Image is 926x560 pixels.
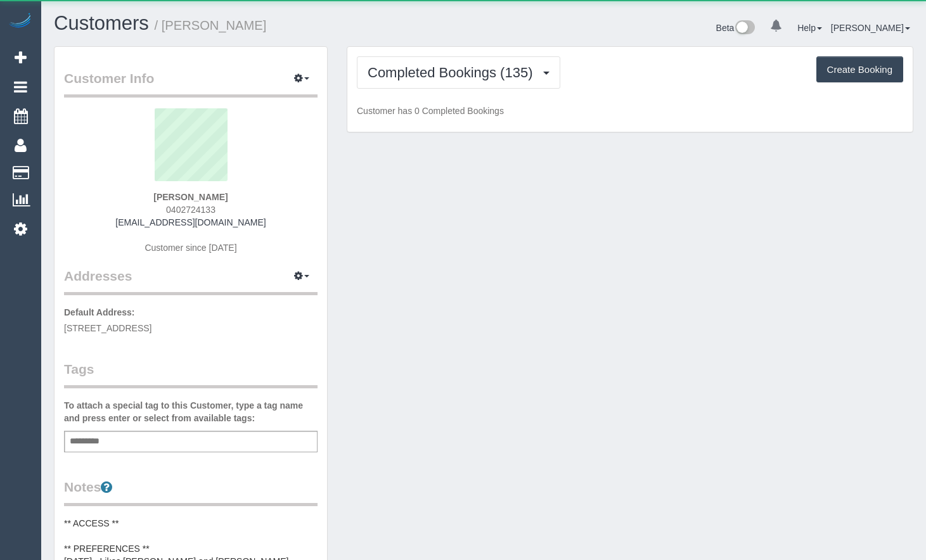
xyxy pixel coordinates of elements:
button: Create Booking [816,56,903,83]
img: Automaid Logo [8,13,33,30]
a: [EMAIL_ADDRESS][DOMAIN_NAME] [115,217,266,227]
p: Customer has 0 Completed Bookings [357,105,903,117]
span: Customer since [DATE] [145,243,236,253]
legend: Customer Info [64,69,318,98]
a: [PERSON_NAME] [831,23,910,33]
span: Completed Bookings (135) [368,65,539,80]
small: / [PERSON_NAME] [155,18,267,32]
label: To attach a special tag to this Customer, type a tag name and press enter or select from availabl... [64,399,318,424]
span: [STREET_ADDRESS] [64,323,151,333]
a: Beta [716,23,756,33]
legend: Tags [64,360,318,388]
label: Default Address: [64,306,135,319]
legend: Notes [64,478,318,506]
strong: [PERSON_NAME] [153,192,228,202]
a: Customers [54,12,149,34]
img: New interface [734,20,755,37]
a: Help [797,23,822,33]
span: 0402724133 [166,205,215,215]
button: Completed Bookings (135) [357,56,560,89]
